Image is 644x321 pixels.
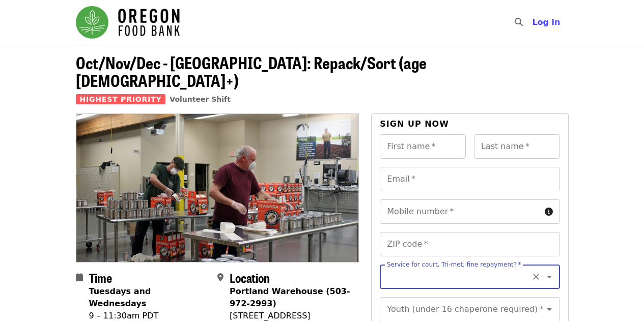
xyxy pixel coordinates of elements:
[515,17,523,27] i: search icon
[380,199,540,224] input: Mobile number
[89,269,112,286] span: Time
[217,273,223,282] i: map-marker-alt icon
[542,270,556,284] button: Open
[76,114,359,261] img: Oct/Nov/Dec - Portland: Repack/Sort (age 16+) organized by Oregon Food Bank
[545,207,553,217] i: circle-info icon
[76,50,427,92] span: Oct/Nov/Dec - [GEOGRAPHIC_DATA]: Repack/Sort (age [DEMOGRAPHIC_DATA]+)
[380,119,449,129] span: Sign up now
[380,167,559,191] input: Email
[230,286,350,308] strong: Portland Warehouse (503-972-2993)
[542,302,556,316] button: Open
[89,286,151,308] strong: Tuesdays and Wednesdays
[474,134,560,159] input: Last name
[230,269,270,286] span: Location
[76,273,83,282] i: calendar icon
[529,270,543,284] button: Clear
[380,134,466,159] input: First name
[529,10,537,35] input: Search
[380,232,559,256] input: ZIP code
[532,17,560,27] span: Log in
[76,94,166,104] span: Highest Priority
[170,95,231,103] a: Volunteer Shift
[524,12,568,33] button: Log in
[76,6,180,39] img: Oregon Food Bank - Home
[387,261,521,268] label: Service for court, Tri-met, fine repayment?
